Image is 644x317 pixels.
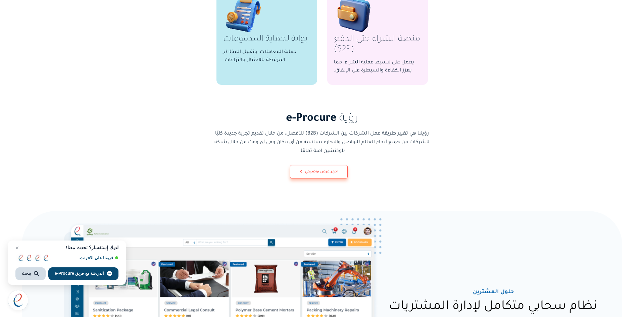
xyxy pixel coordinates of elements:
span: لديك إستفسار؟ تحدث معنا! [15,245,118,251]
span: يبحث [15,267,46,280]
span: يبحث [22,270,31,276]
button: احجز عرض توضيحي [290,165,348,178]
p: رؤيتنا هي تغيير طريقة عمل الشركات بين الشركات (B2B) للأفضل، من خلال تقديم تجربة جديدة كليًا للشرك... [205,130,440,156]
a: دردشة مفتوحة [8,290,28,310]
h2: رؤية [191,112,453,126]
span: e-Procure [286,113,337,125]
p: حماية المعاملات، وتقليل المخاطر المرتبطة بالاحتيال والنزاعات. [223,48,310,64]
span: الدردشة مع فريق e-Procure [48,267,118,280]
p: نظام سحابي متكامل لإدارة المشتريات [389,297,597,317]
span: الدردشة مع فريق e-Procure [55,270,104,276]
p: يعمل على تبسيط عملية الشراء، مما يعزز الكفاءة والسيطرة على الإنفاق. [334,59,421,75]
span: فريقنا على الانترنت. [53,256,118,261]
a: حلول المشترين [389,288,597,297]
h3: بوابة لحماية المدفوعات [223,35,310,45]
h3: منصة الشراء حتى الدفع (S2P) [334,35,421,55]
